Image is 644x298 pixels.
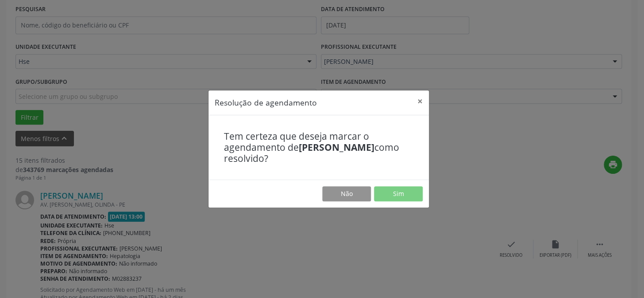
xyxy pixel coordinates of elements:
[299,141,374,153] b: [PERSON_NAME]
[411,90,429,112] button: Close
[322,186,371,201] button: Não
[374,186,423,201] button: Sim
[215,97,317,108] h5: Resolução de agendamento
[224,131,413,165] h4: Tem certeza que deseja marcar o agendamento de como resolvido?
